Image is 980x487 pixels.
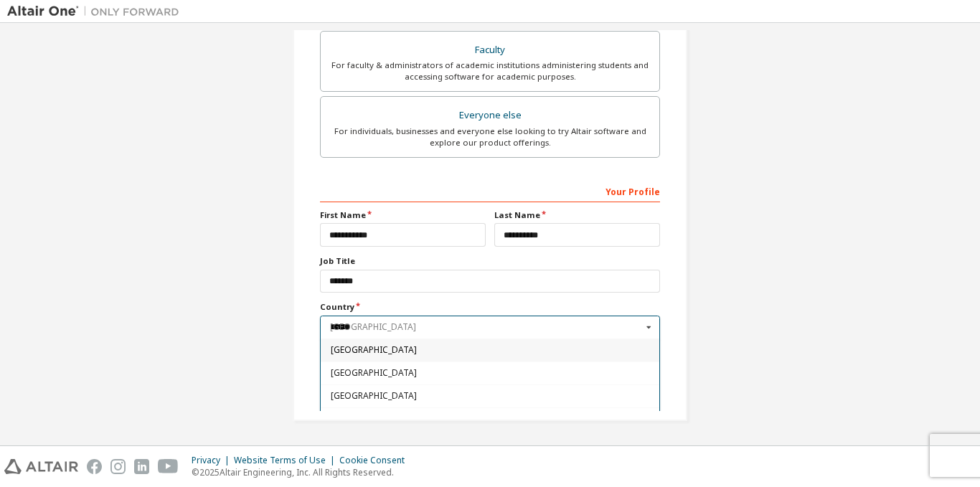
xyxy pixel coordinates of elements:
[192,455,234,466] div: Privacy
[320,301,660,313] label: Country
[4,459,78,474] img: altair_logo.svg
[158,459,179,474] img: youtube.svg
[320,255,660,267] label: Job Title
[320,209,486,221] label: First Name
[494,209,660,221] label: Last Name
[134,459,149,474] img: linkedin.svg
[339,455,413,466] div: Cookie Consent
[192,466,413,478] p: © 2025 Altair Engineering, Inc. All Rights Reserved.
[329,60,651,82] div: For faculty & administrators of academic institutions administering students and accessing softwa...
[331,369,650,377] span: [GEOGRAPHIC_DATA]
[329,126,651,148] div: For individuals, businesses and everyone else looking to try Altair software and explore our prod...
[234,455,339,466] div: Website Terms of Use
[331,346,650,354] span: [GEOGRAPHIC_DATA]
[329,105,651,126] div: Everyone else
[7,4,187,19] img: Altair One
[331,392,650,400] span: [GEOGRAPHIC_DATA]
[110,459,126,474] img: instagram.svg
[320,179,660,202] div: Your Profile
[329,40,651,60] div: Faculty
[87,459,102,474] img: facebook.svg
